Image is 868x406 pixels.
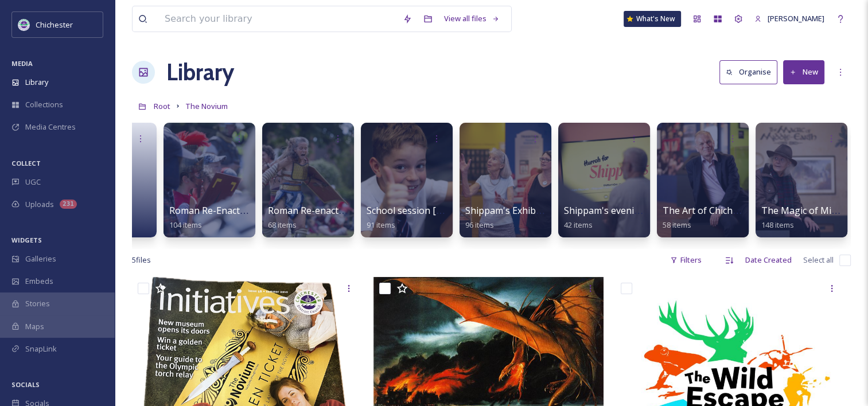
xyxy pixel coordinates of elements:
button: Organise [719,60,777,84]
input: Search your library [159,6,397,32]
a: Shippam's evening launch42 items [564,205,676,230]
span: Maps [25,321,44,332]
span: WIDGETS [11,236,42,244]
span: School session [DATE] [367,204,463,217]
a: View all files [438,7,505,30]
a: The Art of Chichester Exhibition58 items [663,205,800,230]
span: [PERSON_NAME] [768,13,824,24]
span: Select all [803,255,834,266]
a: Root [154,99,170,113]
span: SOCIALS [11,380,40,389]
span: 5 file s [132,255,151,266]
span: Shippam's Exhibition [465,204,555,217]
a: The Novium [185,99,228,113]
span: Root [154,101,170,111]
a: Roman Re-enactment 202268 items [268,205,384,230]
span: 96 items [465,220,494,230]
button: New [783,60,824,84]
a: [PERSON_NAME] [749,7,830,30]
span: The Novium [185,101,228,111]
span: 148 items [761,220,794,230]
span: 104 items [169,220,202,230]
span: Stories [25,298,50,309]
span: Library [25,77,48,88]
div: Filters [664,249,707,271]
span: The Art of Chichester Exhibition [663,204,800,217]
a: Library [166,55,234,89]
a: School session [DATE]91 items [367,205,463,230]
span: 58 items [663,220,691,230]
span: Uploads [25,199,54,210]
span: Embeds [25,276,53,287]
span: UGC [25,177,41,188]
span: Collections [25,99,63,110]
span: Shippam's evening launch [564,204,676,217]
span: Roman Re-Enactment 2023 [169,204,285,217]
a: Roman Re-Enactment 2023104 items [169,205,285,230]
span: 68 items [268,220,297,230]
div: 231 [60,200,77,209]
span: SnapLink [25,343,57,354]
span: 42 items [564,220,593,230]
span: COLLECT [11,159,41,167]
span: Galleries [25,253,56,264]
a: What's New [624,11,681,27]
a: Shippam's Exhibition96 items [465,205,555,230]
div: Date Created [739,249,797,271]
span: 91 items [367,220,395,230]
span: Roman Re-enactment 2022 [268,204,384,217]
span: Chichester [36,19,73,30]
span: Media Centres [25,122,76,132]
span: MEDIA [11,59,33,68]
img: Logo_of_Chichester_District_Council.png [18,19,30,30]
